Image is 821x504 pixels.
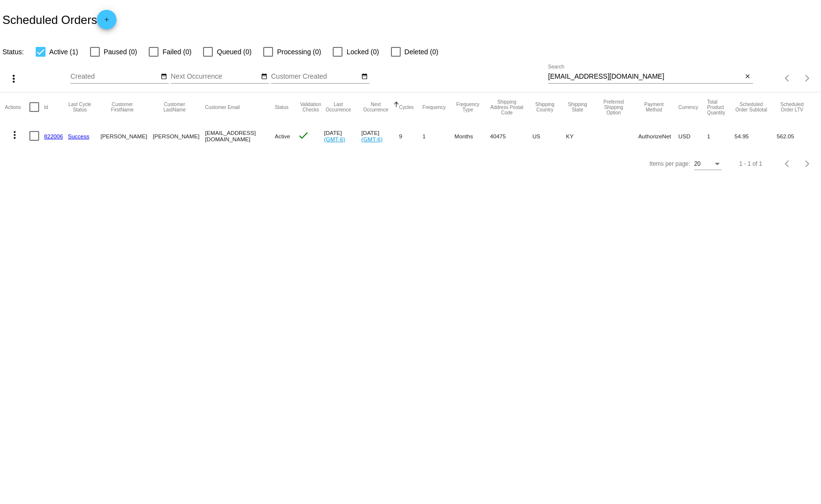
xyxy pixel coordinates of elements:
button: Change sorting for LifetimeValue [777,102,807,112]
mat-icon: more_vert [9,129,21,141]
mat-cell: 54.95 [734,122,776,150]
button: Next page [798,68,817,88]
button: Change sorting for CustomerLastName [153,102,196,112]
button: Change sorting for CurrencyIso [679,104,699,110]
button: Change sorting for ShippingCountry [532,102,557,112]
input: Created [70,73,159,81]
button: Change sorting for PaymentMethod.Type [638,102,669,112]
mat-cell: 9 [399,122,423,150]
span: Active (1) [49,46,78,58]
span: Failed (0) [162,46,191,58]
mat-cell: [EMAIL_ADDRESS][DOMAIN_NAME] [205,122,274,150]
span: Active [275,133,291,139]
mat-cell: [PERSON_NAME] [153,122,205,150]
a: 822006 [44,133,63,139]
mat-select: Items per page: [694,161,722,168]
button: Change sorting for ShippingPostcode [490,99,524,115]
input: Next Occurrence [171,73,259,81]
span: Status: [2,48,24,56]
a: Success [68,133,90,139]
mat-header-cell: Total Product Quantity [707,92,734,122]
button: Change sorting for LastProcessingCycleId [68,102,92,112]
button: Change sorting for Status [275,104,289,110]
mat-icon: more_vert [8,73,20,85]
button: Change sorting for Subtotal [734,102,768,112]
mat-icon: check [297,130,309,141]
mat-cell: [DATE] [362,122,399,150]
mat-icon: date_range [361,73,368,81]
div: 1 - 1 of 1 [739,160,762,167]
mat-icon: date_range [160,73,167,81]
button: Change sorting for ShippingState [566,102,589,112]
button: Change sorting for CustomerEmail [205,104,240,110]
button: Change sorting for Cycles [399,104,414,110]
span: Paused (0) [104,46,137,58]
button: Previous page [778,154,798,174]
mat-header-cell: Validation Checks [297,92,324,122]
mat-cell: [PERSON_NAME] [101,122,153,150]
mat-icon: add [101,16,113,28]
button: Next page [798,154,817,174]
mat-cell: US [532,122,566,150]
button: Change sorting for LastOccurrenceUtc [324,102,352,112]
span: Queued (0) [217,46,251,58]
mat-cell: AuthorizeNet [638,122,678,150]
button: Previous page [778,68,798,88]
mat-icon: close [744,73,751,81]
mat-cell: [DATE] [324,122,361,150]
input: Search [548,73,742,81]
span: Deleted (0) [405,46,438,58]
button: Change sorting for Frequency [423,104,446,110]
mat-cell: KY [566,122,598,150]
h2: Scheduled Orders [2,10,116,29]
span: Locked (0) [346,46,379,58]
button: Change sorting for NextOccurrenceUtc [362,102,390,112]
button: Change sorting for CustomerFirstName [101,102,144,112]
a: (GMT-6) [362,136,383,142]
mat-cell: USD [679,122,707,150]
mat-cell: 562.05 [777,122,816,150]
div: Items per page: [649,160,690,167]
mat-header-cell: Actions [5,92,29,122]
mat-icon: date_range [261,73,268,81]
button: Change sorting for PreferredShippingOption [598,99,630,115]
mat-cell: 40475 [490,122,533,150]
span: 20 [694,160,701,167]
button: Change sorting for Id [44,104,48,110]
input: Customer Created [271,73,359,81]
button: Clear [743,72,753,82]
button: Change sorting for FrequencyType [455,102,481,112]
mat-cell: 1 [423,122,455,150]
mat-cell: 1 [707,122,734,150]
span: Processing (0) [277,46,321,58]
a: (GMT-6) [324,136,345,142]
mat-cell: Months [455,122,490,150]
